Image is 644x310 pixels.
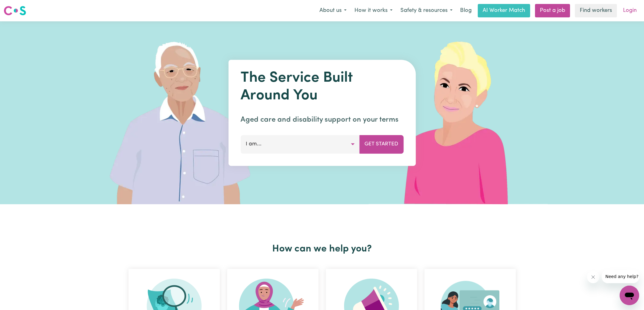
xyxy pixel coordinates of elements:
p: Aged care and disability support on your terms [241,114,403,125]
iframe: Button to launch messaging window [620,286,639,305]
img: Careseekers logo [4,5,26,16]
iframe: Close message [587,271,599,283]
a: Post a job [535,4,570,17]
button: Safety & resources [396,4,456,17]
h2: How can we help you? [125,243,519,255]
a: Find workers [575,4,617,17]
button: About us [315,4,350,17]
button: Get Started [359,135,403,153]
a: Blog [456,4,475,17]
a: Login [619,4,640,17]
h1: The Service Built Around You [241,69,403,105]
a: AI Worker Match [478,4,530,17]
button: How it works [350,4,396,17]
button: I am... [241,135,360,153]
iframe: Message from company [602,270,639,283]
a: Careseekers logo [4,4,26,18]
